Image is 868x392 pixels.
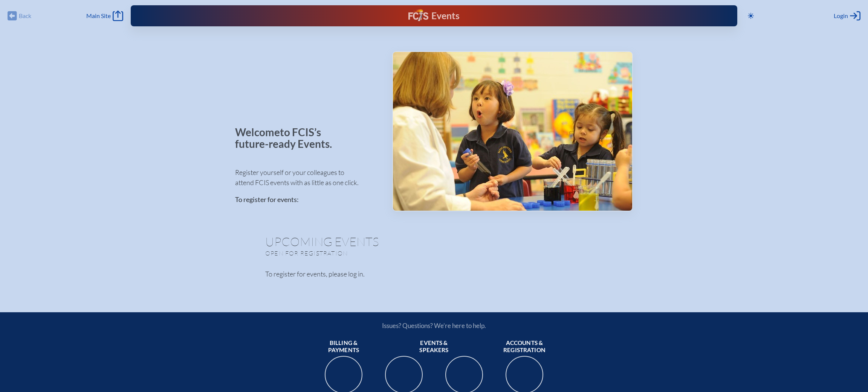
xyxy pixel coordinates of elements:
h1: Upcoming Events [265,236,603,248]
span: Accounts & registration [497,339,552,354]
p: Issues? Questions? We’re here to help. [301,322,567,330]
a: Main Site [86,11,123,21]
img: Events [393,52,632,211]
p: Register yourself or your colleagues to attend FCIS events with as little as one click. [235,167,380,188]
p: To register for events, please log in. [265,269,603,279]
span: Login [834,12,848,20]
span: Events & speakers [407,339,461,354]
p: Open for registration [265,249,464,257]
p: To register for events: [235,194,380,205]
div: FCIS Events — Future ready [295,9,574,23]
span: Billing & payments [316,339,371,354]
span: Main Site [86,12,111,20]
p: Welcome to FCIS’s future-ready Events. [235,126,341,150]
